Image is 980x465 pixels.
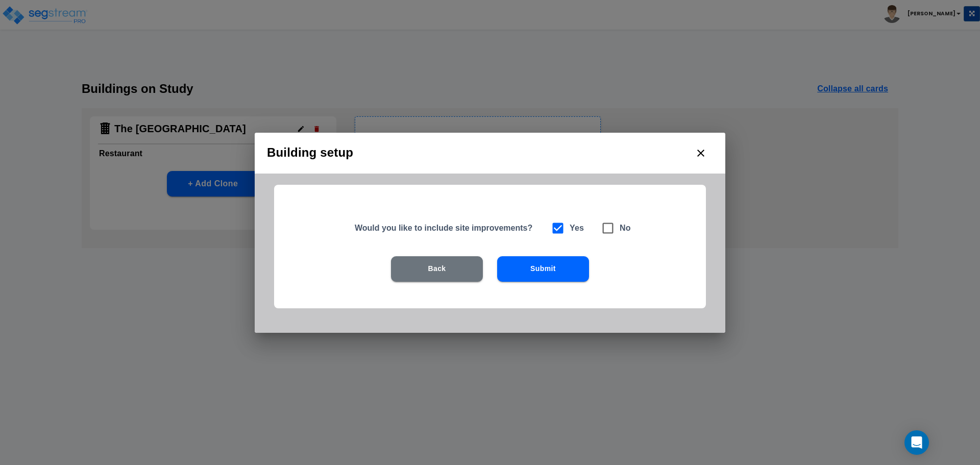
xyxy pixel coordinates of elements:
[904,430,929,455] div: Open Intercom Messenger
[355,223,538,233] h5: Would you like to include site improvements?
[570,221,584,235] h6: Yes
[620,221,631,235] h6: No
[391,256,483,282] button: Back
[689,141,713,165] button: close
[255,133,725,174] h2: Building setup
[497,256,589,282] button: Submit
